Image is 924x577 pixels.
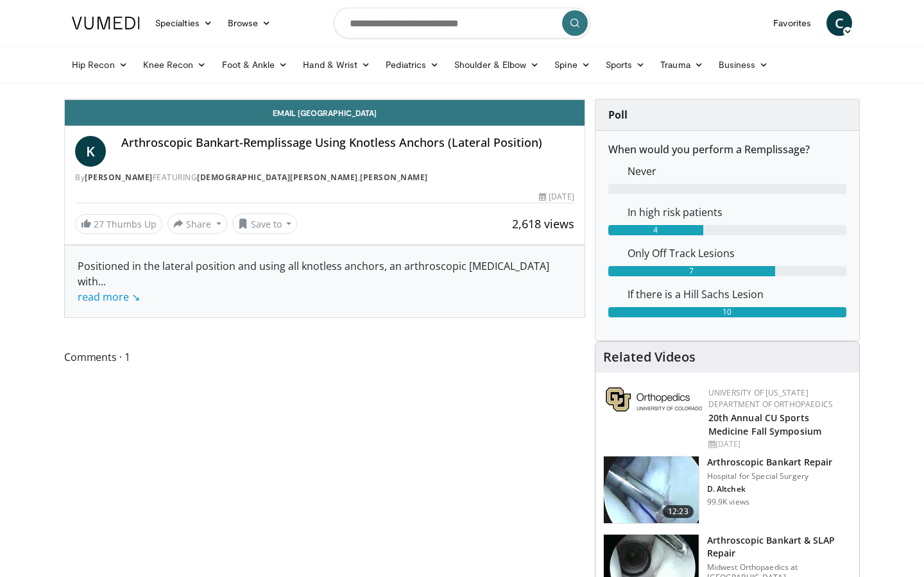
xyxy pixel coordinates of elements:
a: Browse [220,10,279,36]
a: Email [GEOGRAPHIC_DATA] [65,100,585,126]
button: Save to [232,213,298,234]
a: Shoulder & Elbow [447,52,547,78]
a: [DEMOGRAPHIC_DATA][PERSON_NAME] [197,172,358,183]
a: 27 Thumbs Up [75,214,162,234]
dd: Only Off Track Lesions [618,246,856,261]
dd: If there is a Hill Sachs Lesion [618,287,856,302]
div: By FEATURING , [75,172,574,183]
a: Hand & Wrist [295,52,378,78]
button: Share [167,213,227,234]
p: Hospital for Special Surgery [707,471,833,481]
dd: Never [618,163,856,179]
h6: When would you perform a Remplissage? [608,144,846,156]
strong: Poll [608,108,628,122]
a: K [75,136,106,167]
span: 2,618 views [512,216,574,231]
p: 99.9K views [707,497,749,507]
a: [PERSON_NAME] [85,172,153,183]
a: Specialties [148,10,220,36]
h4: Arthroscopic Bankart-Remplissage Using Knotless Anchors (Lateral Position) [121,136,574,150]
input: Search topics, interventions [334,8,590,38]
a: Foot & Ankle [214,52,296,78]
img: 355603a8-37da-49b6-856f-e00d7e9307d3.png.150x105_q85_autocrop_double_scale_upscale_version-0.2.png [606,387,702,412]
a: Trauma [653,52,711,78]
video-js: Video Player [65,99,585,100]
span: Comments 1 [64,349,585,365]
a: Favorites [766,10,819,36]
a: Business [711,52,776,78]
div: 7 [608,266,775,276]
span: 12:23 [663,505,694,518]
a: 12:23 Arthroscopic Bankart Repair Hospital for Special Surgery D. Altchek 99.9K views [603,456,851,524]
a: Spine [547,52,597,78]
h3: Arthroscopic Bankart & SLAP Repair [707,534,851,560]
div: 4 [608,225,704,235]
p: D. Altchek [707,484,833,494]
a: University of [US_STATE] Department of Orthopaedics [708,387,833,410]
a: Sports [598,52,653,78]
a: Hip Recon [64,52,135,78]
a: 20th Annual CU Sports Medicine Fall Symposium [708,412,821,437]
a: Pediatrics [378,52,447,78]
dd: In high risk patients [618,205,856,220]
img: VuMedi Logo [72,17,140,29]
img: 10039_3.png.150x105_q85_crop-smart_upscale.jpg [604,456,699,523]
h3: Arthroscopic Bankart Repair [707,456,833,469]
div: [DATE] [708,439,849,450]
a: read more ↘ [78,290,140,304]
a: Knee Recon [135,52,214,78]
div: [DATE] [539,191,574,203]
h4: Related Videos [603,349,696,365]
div: 10 [608,307,846,317]
a: C [826,10,852,36]
div: Positioned in the lateral position and using all knotless anchors, an arthroscopic [MEDICAL_DATA]... [78,258,572,305]
span: 27 [94,218,104,230]
a: [PERSON_NAME] [360,172,428,183]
